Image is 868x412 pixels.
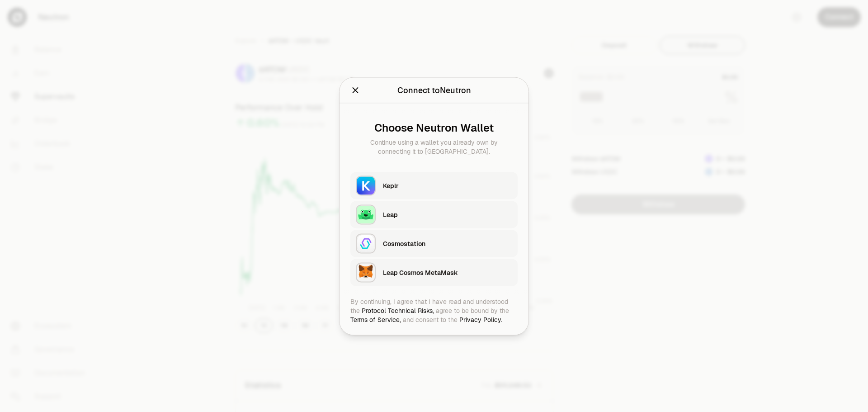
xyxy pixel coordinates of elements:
div: Leap [383,210,512,219]
img: Keplr [356,175,376,195]
div: Choose Neutron Wallet [358,121,510,134]
div: Leap Cosmos MetaMask [383,268,512,277]
button: KeplrKeplr [350,172,518,199]
div: Cosmostation [383,239,512,248]
button: Close [350,84,360,96]
a: Protocol Technical Risks, [362,306,434,314]
img: Cosmostation [356,233,376,253]
button: Leap Cosmos MetaMaskLeap Cosmos MetaMask [350,259,518,286]
a: Privacy Policy. [459,315,502,323]
div: Keplr [383,181,512,190]
div: By continuing, I agree that I have read and understood the agree to be bound by the and consent t... [350,297,518,324]
a: Terms of Service, [350,315,401,323]
img: Leap [356,204,376,224]
img: Leap Cosmos MetaMask [356,262,376,282]
div: Continue using a wallet you already own by connecting it to [GEOGRAPHIC_DATA]. [358,137,510,156]
div: Connect to Neutron [397,84,471,96]
button: CosmostationCosmostation [350,230,518,257]
button: LeapLeap [350,201,518,228]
